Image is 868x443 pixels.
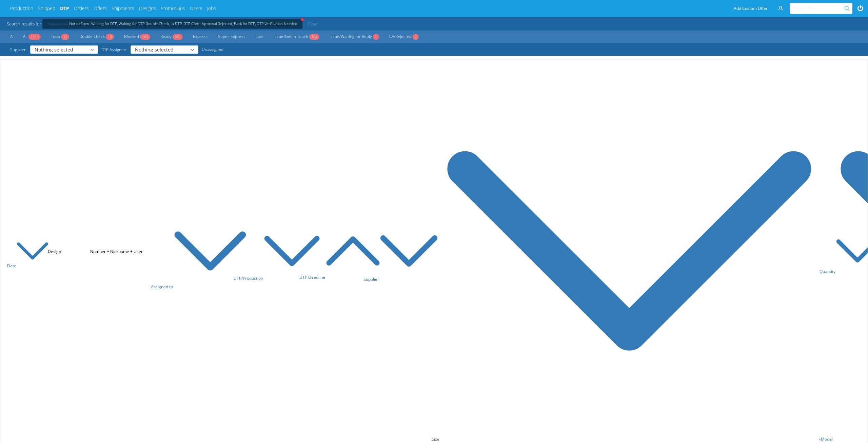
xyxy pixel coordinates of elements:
[139,5,156,12] a: Designs
[135,48,190,52] span: Nothing selected
[98,45,131,54] span: DTP Assignee:
[270,33,323,41] a: Issue/Get In Touch184
[7,21,41,27] span: Search results for
[252,33,267,41] a: Late
[151,284,248,290] a: Assigned to
[190,5,202,12] a: Users
[794,3,846,14] input: Search for...
[363,276,439,282] a: Supplier
[74,5,89,12] a: Orders
[7,263,49,269] a: Date
[131,45,198,54] button: Nothing selected
[47,22,69,26] span: Production state:
[373,34,379,40] span: 1
[215,33,249,41] a: Super-Express
[60,5,69,12] a: DTP
[309,34,319,40] span: 184
[432,436,819,442] a: Size
[28,34,41,40] span: 1115
[7,33,18,41] a: All
[76,33,117,41] a: Double Check10
[207,5,216,12] a: Jobs
[61,34,69,40] span: 32
[35,48,89,52] span: Nothing selected
[140,34,150,40] span: 185
[20,33,44,41] a: All1115
[173,34,183,40] span: 851
[106,34,114,40] span: 10
[121,33,154,41] a: Blocked185
[94,5,107,12] a: Offers
[300,17,304,21] span: +
[190,33,211,41] a: Express
[38,5,55,12] a: Shipped
[112,5,134,12] a: Shipments
[234,275,321,281] a: DTP/Production
[730,3,771,14] a: Add Custom Offer
[47,22,297,25] a: +Production state:Not defined, Waiting for DTP, Waiting for DTP Double Check, In DTP, DTP Client ...
[10,5,33,12] a: Production
[326,33,382,41] a: Issue/Waiting for Reply1
[413,34,419,40] span: 2
[299,274,381,280] a: DTP Deadline
[306,19,320,29] a: Clear
[386,33,422,41] a: CA/Rejected2
[47,33,73,41] a: Todo32
[157,33,186,41] a: Ready851
[30,45,98,54] button: Nothing selected
[7,45,30,54] span: Supplier:
[198,45,227,54] a: Unassigned
[161,5,185,12] a: Promotions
